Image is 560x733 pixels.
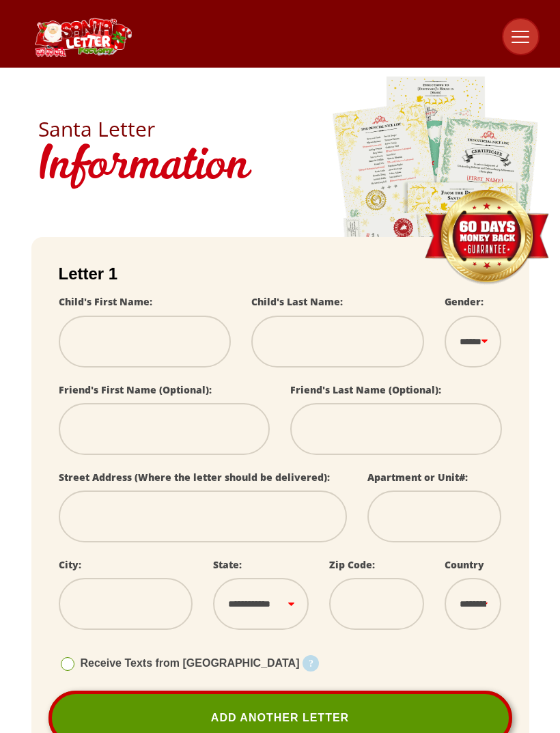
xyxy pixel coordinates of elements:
label: Country [445,558,484,571]
h1: Information [38,139,522,196]
label: Apartment or Unit#: [367,471,468,484]
label: Zip Code: [329,558,375,571]
label: City: [59,558,81,571]
label: Child's First Name: [59,295,152,308]
img: Santa Letter Logo [31,18,134,57]
label: Friend's First Name (Optional): [59,383,212,396]
h2: Letter 1 [59,264,502,283]
label: Child's Last Name: [251,295,343,308]
label: Friend's Last Name (Optional): [290,383,441,396]
label: Street Address (Where the letter should be delivered): [59,471,330,484]
h2: Santa Letter [38,119,522,139]
img: Money Back Guarantee [423,189,550,286]
label: Gender: [445,295,484,308]
label: State: [213,558,242,571]
span: Receive Texts from [GEOGRAPHIC_DATA] [81,657,300,669]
